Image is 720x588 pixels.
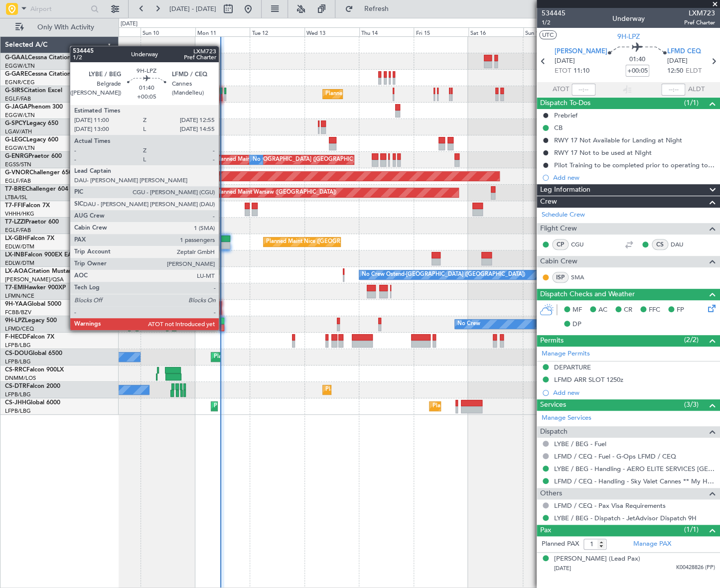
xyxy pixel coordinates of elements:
[554,565,571,572] span: [DATE]
[5,88,62,94] a: G-SIRSCitation Excel
[573,320,581,330] span: DP
[325,87,482,102] div: Planned Maint [GEOGRAPHIC_DATA] ([GEOGRAPHIC_DATA])
[5,351,28,356] span: CS-DOU
[252,152,275,167] div: No Crew
[540,426,568,438] span: Dispatch
[468,27,523,36] div: Sat 16
[5,128,32,135] a: LGAV/ATH
[540,184,590,196] span: Leg Information
[5,358,31,365] a: LFPB/LBG
[554,465,715,473] a: LYBE / BEG - Handling - AERO ELITE SERVICES [GEOGRAPHIC_DATA]
[5,292,34,300] a: LFMN/NCE
[5,285,24,291] span: T7-EMI
[216,185,336,200] div: Planned Maint Warsaw ([GEOGRAPHIC_DATA])
[684,399,699,410] span: (3/3)
[5,351,62,356] a: CS-DOUGlobal 6500
[555,47,607,57] span: [PERSON_NAME]
[554,554,640,564] div: [PERSON_NAME] (Lead Pax)
[325,382,376,397] div: Planned Maint Sofia
[554,452,676,461] a: LFMD / CEQ - Fuel - G-Ops LFMD / CEQ
[5,153,28,159] span: G-ENRG
[686,66,702,76] span: ELDT
[540,289,635,300] span: Dispatch Checks and Weather
[355,5,397,12] span: Refresh
[542,349,590,359] a: Manage Permits
[554,375,623,384] div: LFMD ARR SLOT 1250z
[612,13,645,24] div: Underway
[5,120,58,126] a: G-SPCYLegacy 650
[5,309,31,316] a: FCBB/BZV
[5,210,34,218] a: VHHH/HKG
[542,539,579,549] label: Planned PAX
[5,243,34,250] a: EDLW/DTM
[633,539,671,549] a: Manage PAX
[214,350,371,364] div: Planned Maint [GEOGRAPHIC_DATA] ([GEOGRAPHIC_DATA])
[5,334,27,340] span: F-HECD
[214,399,371,414] div: Planned Maint [GEOGRAPHIC_DATA] ([GEOGRAPHIC_DATA])
[540,399,566,411] span: Services
[5,227,31,234] a: EGLF/FAB
[5,235,54,241] a: LX-GBHFalcon 7X
[540,196,557,208] span: Crew
[5,219,25,225] span: T7-LZZI
[5,88,24,94] span: G-SIRS
[5,71,87,77] a: G-GARECessna Citation XLS+
[340,1,400,17] button: Refresh
[5,301,61,307] a: 9H-YAAGlobal 5000
[5,62,35,70] a: EGGW/LTN
[554,148,652,157] div: RWY 17 Not to be used at NIght
[5,374,36,382] a: DNMM/LOS
[554,514,697,522] a: LYBE / BEG - Dispatch - JetAdvisor Dispatch 9H
[539,30,557,39] button: UTC
[553,388,715,397] div: Add new
[5,186,68,192] a: T7-BREChallenger 604
[554,161,715,169] div: Pilot Training to be completed prior to operating to LFMD
[552,272,569,283] div: ISP
[5,137,58,143] a: G-LEGCLegacy 600
[553,85,569,95] span: ATOT
[5,318,25,324] span: 9H-LPZ
[5,407,31,415] a: LFPB/LBG
[554,440,606,448] a: LYBE / BEG - Fuel
[5,383,26,389] span: CS-DTR
[553,173,715,182] div: Add new
[629,55,645,65] span: 01:40
[5,112,35,119] a: EGGW/LTN
[684,98,699,108] span: (1/1)
[5,334,54,340] a: F-HECDFalcon 7X
[5,325,34,333] a: LFMD/CEQ
[5,104,28,110] span: G-JAGA
[5,268,76,274] a: LX-AOACitation Mustang
[571,273,593,282] a: SMA
[5,170,72,176] a: G-VNORChallenger 650
[121,20,138,28] div: [DATE]
[554,477,715,485] a: LFMD / CEQ - Handling - Sky Valet Cannes ** My Handling**LFMD / CEQ
[5,367,26,373] span: CS-RRC
[304,27,359,36] div: Wed 13
[540,335,564,347] span: Permits
[5,177,31,185] a: EGLF/FAB
[5,170,29,176] span: G-VNOR
[574,66,589,76] span: 11:10
[5,55,87,61] a: G-GAALCessna Citation XLS+
[362,267,525,282] div: No Crew Ostend-[GEOGRAPHIC_DATA] ([GEOGRAPHIC_DATA])
[432,399,589,414] div: Planned Maint [GEOGRAPHIC_DATA] ([GEOGRAPHIC_DATA])
[572,84,595,96] input: --:--
[684,8,715,18] span: LXM723
[540,488,562,499] span: Others
[649,305,660,315] span: FFC
[542,210,585,220] a: Schedule Crew
[684,524,699,535] span: (1/1)
[555,66,571,76] span: ETOT
[5,120,26,126] span: G-SPCY
[523,27,578,36] div: Sun 17
[5,391,31,398] a: LFPB/LBG
[542,8,566,18] span: 534445
[5,203,50,209] a: T7-FFIFalcon 7X
[554,363,591,371] div: DEPARTURE
[571,240,593,249] a: CGU
[11,19,108,35] button: Only With Activity
[676,564,715,572] span: K00428826 (PP)
[5,153,62,159] a: G-ENRGPraetor 600
[677,305,684,315] span: FP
